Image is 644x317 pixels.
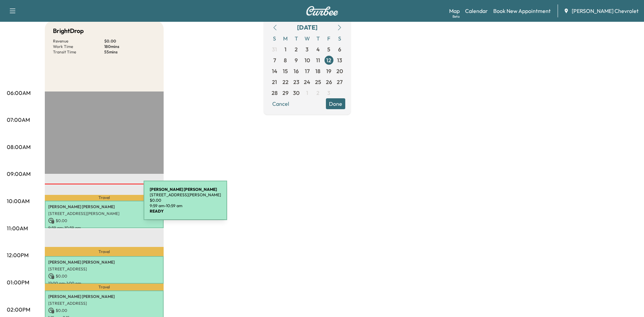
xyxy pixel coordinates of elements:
span: 1 [306,89,308,97]
span: 16 [294,67,299,75]
p: 07:00AM [7,116,30,124]
div: [DATE] [297,23,317,32]
span: 12 [326,56,331,64]
p: $ 0.00 [48,273,160,279]
span: 31 [272,45,277,53]
span: 2 [295,45,298,53]
p: 10:00AM [7,197,30,205]
span: 27 [337,78,343,86]
p: [STREET_ADDRESS][PERSON_NAME] [48,211,160,216]
span: 3 [306,45,309,53]
span: 28 [272,89,278,97]
p: 11:00AM [7,224,28,232]
p: [PERSON_NAME] [PERSON_NAME] [48,294,160,299]
p: 08:00AM [7,143,31,151]
span: 20 [336,67,343,75]
p: 55 mins [104,49,155,55]
span: [PERSON_NAME] Chevrolet [572,7,639,15]
span: S [334,33,345,44]
p: 09:00AM [7,170,31,178]
button: Done [326,98,345,109]
span: F [324,33,334,44]
span: 21 [272,78,277,86]
a: MapBeta [449,7,460,15]
a: Calendar [465,7,488,15]
span: S [269,33,280,44]
p: Transit Time [53,49,104,55]
span: 29 [282,89,289,97]
span: 23 [293,78,299,86]
span: 6 [338,45,341,53]
span: 1 [284,45,287,53]
a: Book New Appointment [493,7,551,15]
span: 2 [316,89,319,97]
span: 18 [315,67,320,75]
p: $ 0.00 [150,198,221,203]
p: 12:00 pm - 1:00 pm [48,281,160,286]
span: 8 [284,56,287,64]
span: 4 [316,45,320,53]
p: 9:59 am - 10:59 am [150,203,221,208]
span: 22 [282,78,289,86]
p: 01:00PM [7,278,29,286]
p: 02:00PM [7,305,30,314]
p: Travel [45,284,164,290]
span: T [313,33,324,44]
button: Cancel [269,98,292,109]
span: 25 [315,78,321,86]
img: Curbee Logo [306,6,338,16]
div: Beta [453,14,460,19]
p: [PERSON_NAME] [PERSON_NAME] [48,204,160,210]
span: 30 [293,89,299,97]
span: T [291,33,302,44]
span: W [302,33,313,44]
span: 11 [316,56,320,64]
p: Work Time [53,44,104,49]
span: 9 [295,56,298,64]
span: 7 [273,56,276,64]
span: 14 [272,67,277,75]
h5: BrightDrop [53,26,84,36]
p: [PERSON_NAME] [PERSON_NAME] [48,260,160,265]
span: 10 [305,56,310,64]
span: 24 [304,78,310,86]
span: 5 [327,45,330,53]
p: [STREET_ADDRESS] [48,301,160,306]
span: 15 [283,67,288,75]
span: 3 [327,89,330,97]
b: READY [150,208,164,214]
p: [STREET_ADDRESS][PERSON_NAME] [150,192,221,198]
span: 19 [326,67,331,75]
p: Travel [45,247,164,256]
p: 06:00AM [7,89,31,97]
p: $ 0.00 [48,218,160,224]
p: [STREET_ADDRESS] [48,266,160,272]
span: 17 [305,67,310,75]
p: 9:59 am - 10:59 am [48,225,160,231]
p: 180 mins [104,44,155,49]
p: Travel [45,195,164,201]
b: [PERSON_NAME] [PERSON_NAME] [150,187,217,192]
p: $ 0.00 [48,307,160,314]
span: 26 [326,78,332,86]
p: Revenue [53,38,104,44]
p: $ 0.00 [104,38,155,44]
span: 13 [337,56,342,64]
p: 12:00PM [7,251,29,259]
span: M [280,33,291,44]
